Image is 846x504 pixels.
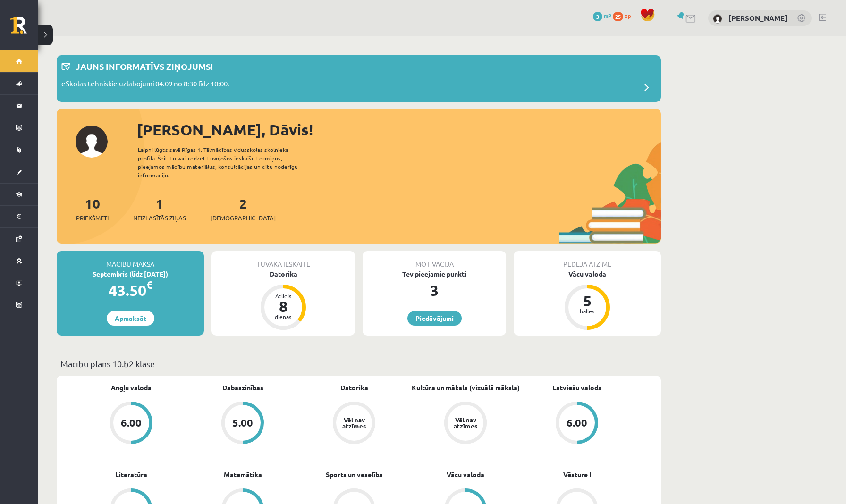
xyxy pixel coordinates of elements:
div: 43.50 [57,279,204,302]
div: Motivācija [363,251,506,269]
div: dienas [269,314,297,319]
a: Datorika Atlicis 8 dienas [211,269,355,331]
span: [DEMOGRAPHIC_DATA] [211,213,276,223]
div: balles [573,308,601,314]
div: Datorika [211,269,355,279]
a: Datorika [340,383,368,393]
div: 5 [573,293,601,308]
a: Vēl nav atzīmes [298,402,410,446]
a: Angļu valoda [111,383,152,393]
div: Tev pieejamie punkti [363,269,506,279]
a: Piedāvājumi [407,311,462,326]
div: Atlicis [269,293,297,299]
div: Pēdējā atzīme [514,251,661,269]
a: Matemātika [224,470,262,479]
div: Vācu valoda [514,269,661,279]
div: Mācību maksa [57,251,204,269]
div: [PERSON_NAME], Dāvis! [137,118,661,141]
a: Dabaszinības [222,383,263,393]
span: 3 [593,12,602,21]
div: 5.00 [232,418,253,428]
a: [PERSON_NAME] [728,13,787,23]
div: 3 [363,279,506,302]
a: 2[DEMOGRAPHIC_DATA] [211,195,276,223]
p: eSkolas tehniskie uzlabojumi 04.09 no 8:30 līdz 10:00. [61,78,229,92]
a: Latviešu valoda [552,383,602,393]
span: Priekšmeti [76,213,109,223]
a: Vācu valoda [447,470,484,479]
a: Vācu valoda 5 balles [514,269,661,331]
a: 6.00 [76,402,187,446]
a: Vēl nav atzīmes [410,402,521,446]
a: 1Neizlasītās ziņas [133,195,186,223]
span: 25 [613,12,623,21]
div: Tuvākā ieskaite [211,251,355,269]
div: Vēl nav atzīmes [452,417,479,429]
a: Apmaksāt [107,311,154,326]
span: mP [604,12,611,19]
span: € [146,278,152,292]
p: Jauns informatīvs ziņojums! [76,60,213,73]
span: Neizlasītās ziņas [133,213,186,223]
a: 3 mP [593,12,611,19]
a: 6.00 [521,402,633,446]
div: Septembris (līdz [DATE]) [57,269,204,279]
a: Sports un veselība [326,470,383,479]
div: Vēl nav atzīmes [341,417,367,429]
a: Jauns informatīvs ziņojums! eSkolas tehniskie uzlabojumi 04.09 no 8:30 līdz 10:00. [61,60,656,97]
a: 10Priekšmeti [76,195,109,223]
div: 6.00 [121,418,142,428]
div: 6.00 [567,418,587,428]
span: xp [625,12,631,19]
img: Dāvis Podnieks [713,14,722,24]
a: 25 xp [613,12,635,19]
div: 8 [269,299,297,314]
a: Kultūra un māksla (vizuālā māksla) [412,383,520,393]
div: Laipni lūgts savā Rīgas 1. Tālmācības vidusskolas skolnieka profilā. Šeit Tu vari redzēt tuvojošo... [138,145,314,179]
a: Vēsture I [563,470,591,479]
a: Rīgas 1. Tālmācības vidusskola [10,17,38,40]
a: Literatūra [115,470,147,479]
p: Mācību plāns 10.b2 klase [60,357,657,370]
a: 5.00 [187,402,298,446]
